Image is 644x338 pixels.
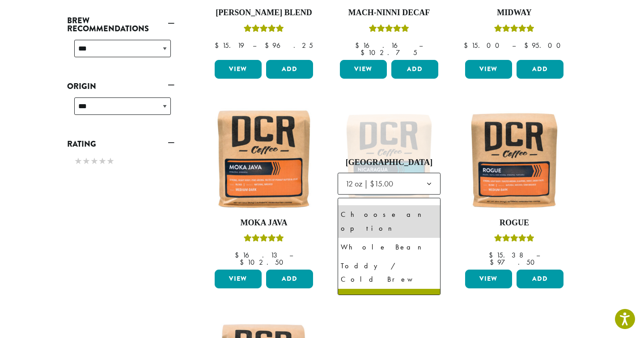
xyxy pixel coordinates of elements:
span: – [536,250,540,260]
bdi: 15.38 [489,250,528,260]
button: Add [517,270,563,288]
div: Rated 5.00 out of 5 [494,233,534,246]
button: Add [266,60,313,79]
div: Whole Bean [341,241,437,254]
span: $ [215,41,222,50]
span: $ [360,48,368,57]
span: $ [490,258,497,267]
button: Add [391,60,438,79]
div: Origin [67,94,174,126]
h4: Mach-Ninni Decaf [338,8,441,18]
bdi: 102.50 [240,258,288,267]
a: View [340,60,387,79]
h4: Rogue [463,218,566,228]
a: Rated 5.00 out of 5 [338,108,441,296]
span: – [512,41,516,50]
a: RogueRated 5.00 out of 5 [463,108,566,266]
div: Rated 5.00 out of 5 [244,233,284,246]
span: 12 oz | $15.00 [338,173,441,195]
bdi: 96.25 [265,41,313,50]
span: Choose an option [342,200,408,218]
span: ★ [82,155,90,168]
bdi: 16.13 [235,250,281,260]
span: – [253,41,256,50]
h4: [PERSON_NAME] Blend [212,8,315,18]
span: ★ [106,155,114,168]
div: Rated 5.00 out of 5 [369,23,409,37]
span: $ [240,258,247,267]
span: $ [355,41,363,50]
h4: [GEOGRAPHIC_DATA] [338,158,441,168]
button: Add [517,60,563,79]
button: Add [266,270,313,288]
span: – [289,250,293,260]
a: Moka JavaRated 5.00 out of 5 [212,108,315,266]
bdi: 15.19 [215,41,244,50]
div: French Press [341,292,437,318]
div: Rated 4.67 out of 5 [244,23,284,37]
h4: Midway [463,8,566,18]
span: ★ [98,155,106,168]
span: Choose an option [338,198,441,220]
span: $ [489,250,496,260]
img: Moka-Java-12oz-300x300.jpg [212,108,315,211]
a: View [465,60,512,79]
span: $ [464,41,471,50]
a: Origin [67,79,174,94]
span: $ [235,250,242,260]
div: Rating [67,152,174,172]
a: Brew Recommendations [67,13,174,36]
span: $ [265,41,272,50]
div: Brew Recommendations [67,36,174,68]
span: 12 oz | $15.00 [342,175,402,193]
div: Rated 5.00 out of 5 [494,23,534,37]
span: – [419,41,423,50]
div: Toddy / Cold Brew [341,259,437,286]
h4: Moka Java [212,218,315,228]
a: View [465,270,512,288]
bdi: 95.00 [524,41,565,50]
bdi: 15.00 [464,41,504,50]
img: Rogue-12oz-300x300.jpg [463,108,566,211]
span: ★ [90,155,98,168]
li: Choose an option [338,205,440,237]
bdi: 97.50 [490,258,539,267]
bdi: 16.16 [355,41,411,50]
span: ★ [74,155,82,168]
a: Rating [67,136,174,152]
a: View [215,60,262,79]
bdi: 102.75 [360,48,417,57]
span: $ [524,41,532,50]
a: View [215,270,262,288]
span: 12 oz | $15.00 [345,179,393,189]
